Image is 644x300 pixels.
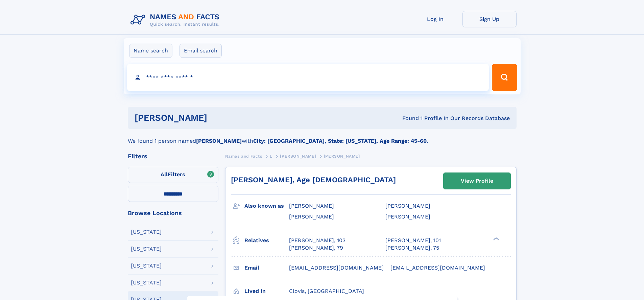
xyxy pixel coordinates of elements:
[408,11,462,27] a: Log In
[280,152,316,160] a: [PERSON_NAME]
[385,213,430,220] span: [PERSON_NAME]
[128,210,218,216] div: Browse Locations
[131,263,162,269] div: [US_STATE]
[128,167,218,183] label: Filters
[128,11,225,29] img: Logo Names and Facts
[253,138,427,144] b: City: [GEOGRAPHIC_DATA], State: [US_STATE], Age Range: 45-60
[289,244,343,252] a: [PERSON_NAME], 79
[270,154,272,159] span: L
[324,154,360,159] span: [PERSON_NAME]
[289,213,334,220] span: [PERSON_NAME]
[129,44,172,58] label: Name search
[385,237,441,244] a: [PERSON_NAME], 101
[289,288,364,294] span: Clovis, [GEOGRAPHIC_DATA]
[289,203,334,209] span: [PERSON_NAME]
[180,44,222,58] label: Email search
[131,229,162,235] div: [US_STATE]
[231,176,396,184] a: [PERSON_NAME], Age [DEMOGRAPHIC_DATA]
[280,154,316,159] span: [PERSON_NAME]
[461,173,493,189] div: View Profile
[131,280,162,285] div: [US_STATE]
[462,11,517,27] a: Sign Up
[128,153,218,159] div: Filters
[385,203,430,209] span: [PERSON_NAME]
[385,244,439,252] a: [PERSON_NAME], 75
[244,235,289,246] h3: Relatives
[244,262,289,274] h3: Email
[270,152,272,160] a: L
[244,200,289,212] h3: Also known as
[196,138,242,144] b: [PERSON_NAME]
[289,237,345,244] a: [PERSON_NAME], 103
[128,129,517,145] div: We found 1 person named with .
[161,171,168,178] span: All
[225,152,262,160] a: Names and Facts
[131,246,162,252] div: [US_STATE]
[135,114,305,122] h1: [PERSON_NAME]
[390,264,485,271] span: [EMAIL_ADDRESS][DOMAIN_NAME]
[289,264,384,271] span: [EMAIL_ADDRESS][DOMAIN_NAME]
[492,64,517,91] button: Search Button
[127,64,489,91] input: search input
[305,115,510,122] div: Found 1 Profile In Our Records Database
[244,285,289,297] h3: Lived in
[444,173,510,189] a: View Profile
[492,236,500,241] div: ❯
